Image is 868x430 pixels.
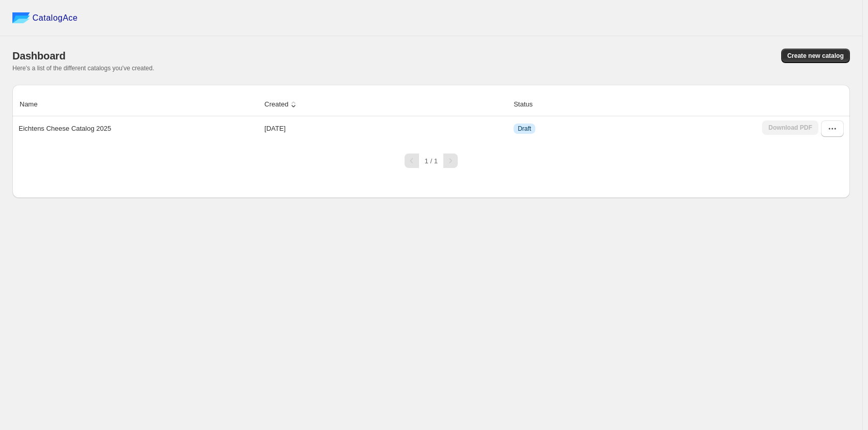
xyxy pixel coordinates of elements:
span: Here's a list of the different catalogs you've created. [12,65,154,72]
span: Draft [518,125,531,133]
button: Status [512,95,545,114]
img: catalog ace [12,12,30,23]
td: [DATE] [261,116,510,141]
span: CatalogAce [33,13,78,23]
span: Create new catalog [787,52,844,60]
button: Name [18,95,50,114]
p: Eichtens Cheese Catalog 2025 [19,124,111,134]
span: 1 / 1 [425,157,438,165]
span: Dashboard [12,50,66,62]
button: Created [263,95,300,114]
button: Create new catalog [781,49,850,63]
